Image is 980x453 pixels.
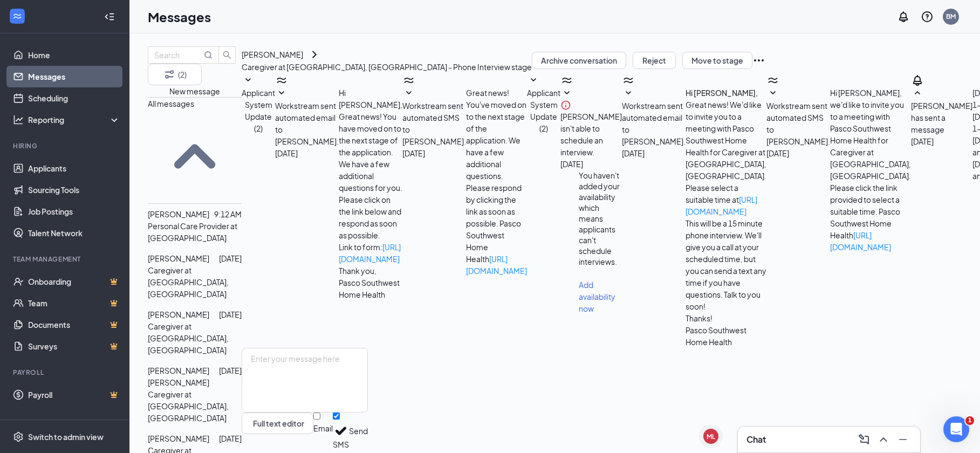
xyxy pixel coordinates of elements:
[28,179,120,201] a: Sourcing Tools
[28,157,120,179] a: Applicants
[148,310,209,319] span: [PERSON_NAME]
[560,158,583,170] span: [DATE]
[242,88,275,133] span: Applicant System Update (2)
[28,66,120,87] a: Messages
[622,87,635,100] svg: SmallChevronDown
[275,74,288,87] svg: WorkstreamLogo
[28,431,104,442] div: Switch to admin view
[897,10,910,23] svg: Notifications
[339,111,402,158] p: Great news! You have moved on to the next stage of the application.
[13,114,24,125] svg: Analysis
[911,74,924,87] svg: Bell
[28,201,120,222] a: Job Postings
[104,11,115,22] svg: Collapse
[313,413,320,420] input: Email
[402,101,466,146] span: Workstream sent automated SMS to [PERSON_NAME].
[682,52,752,69] button: Move to stage
[154,49,202,61] input: Search
[921,10,934,23] svg: QuestionInfo
[13,141,118,150] div: Hiring
[148,8,211,26] h1: Messages
[766,147,789,159] span: [DATE]
[13,255,118,264] div: Team Management
[28,384,120,406] a: PayrollCrown
[275,101,339,146] span: Workstream sent automated email to [PERSON_NAME].
[12,11,23,22] svg: WorkstreamLogo
[148,209,209,219] span: [PERSON_NAME]
[313,423,333,434] div: Email
[148,366,209,387] span: [PERSON_NAME] [PERSON_NAME]
[275,147,298,159] span: [DATE]
[622,101,686,146] span: Workstream sent automated email to [PERSON_NAME].
[333,439,349,450] div: SMS
[560,87,573,100] svg: SmallChevronDown
[339,87,402,111] p: Hi [PERSON_NAME],
[148,64,202,85] button: Filter (2)
[766,87,779,100] svg: SmallChevronDown
[148,253,209,263] span: [PERSON_NAME]
[466,88,527,276] span: Great news! You've moved on to the next stage of the application. We have a few additional questi...
[333,413,340,420] input: SMS
[579,280,615,313] a: Add availability now
[333,423,349,439] svg: Checkmark
[339,265,402,277] p: Thank you,
[877,433,890,446] svg: ChevronUp
[686,312,766,324] p: Thanks!
[13,431,24,442] svg: Settings
[13,368,118,377] div: Payroll
[349,413,368,450] button: Send
[560,74,573,87] svg: WorkstreamLogo
[148,220,242,244] p: Personal Care Provider at [GEOGRAPHIC_DATA]
[219,51,235,59] span: search
[875,431,892,448] button: ChevronUp
[686,324,766,348] p: Pasco Southwest Home Health
[28,87,120,109] a: Scheduling
[28,335,120,357] a: SurveysCrown
[28,44,120,66] a: Home
[466,254,527,276] a: [URL][DOMAIN_NAME]
[527,74,560,134] button: SmallChevronDownApplicant System Update (2)
[896,433,909,446] svg: Minimize
[339,158,402,241] p: We have a few additional questions for you. Please click on the link below and respond as soon as...
[242,74,275,134] button: SmallChevronDownApplicant System Update (2)
[766,74,779,87] svg: WorkstreamLogo
[218,46,236,64] button: search
[148,388,242,424] p: Caregiver at [GEOGRAPHIC_DATA], [GEOGRAPHIC_DATA]
[28,271,120,292] a: OnboardingCrown
[339,277,402,300] p: Pasco Southwest Home Health
[686,217,766,312] p: This will be a 15 minute phone interview. We'll give you a call at your scheduled time, but you c...
[219,308,242,320] p: [DATE]
[148,264,242,300] p: Caregiver at [GEOGRAPHIC_DATA], [GEOGRAPHIC_DATA]
[858,433,871,446] svg: ComposeMessage
[219,365,242,376] p: [DATE]
[148,99,194,108] span: All messages
[214,208,242,220] p: 9:12 AM
[746,434,766,445] h3: Chat
[911,101,972,134] span: [PERSON_NAME] has sent a message
[830,88,911,252] span: Hi [PERSON_NAME], we'd like to invite you to a meeting with Pasco Southwest Home Health for Careg...
[622,147,645,159] span: [DATE]
[148,109,242,203] svg: SmallChevronUp
[752,54,765,67] svg: Ellipses
[275,87,288,100] svg: SmallChevronDown
[686,99,766,217] p: Great news! We'd like to invite you to a meeting with Pasco Southwest Home Health for Caregiver a...
[204,51,213,59] svg: MagnifyingGlass
[946,12,956,21] div: BM
[402,147,425,159] span: [DATE]
[855,431,873,448] button: ComposeMessage
[28,222,120,244] a: Talent Network
[28,314,120,335] a: DocumentsCrown
[560,112,622,157] span: [PERSON_NAME] isn't able to schedule an interview.
[633,52,676,69] button: Reject
[965,416,974,425] span: 1
[242,49,303,60] div: [PERSON_NAME]
[579,170,622,267] div: You haven't added your availability which means applicants can't schedule interviews.
[28,292,120,314] a: TeamCrown
[911,87,924,100] svg: SmallChevronUp
[402,74,415,87] svg: WorkstreamLogo
[527,88,560,133] span: Applicant System Update (2)
[339,241,402,265] p: Link to form:
[219,252,242,264] p: [DATE]
[242,74,255,87] svg: SmallChevronDown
